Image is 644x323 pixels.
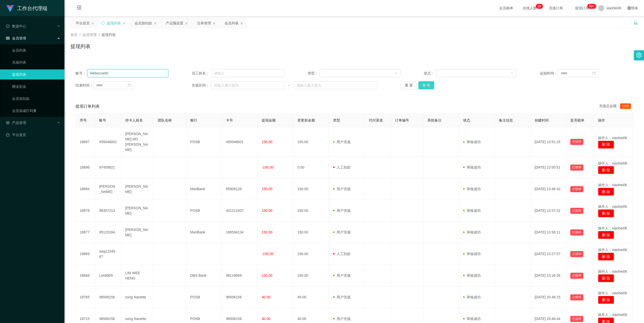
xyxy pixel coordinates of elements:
[418,81,434,89] button: 查 询
[262,118,276,122] span: 提现金额
[570,273,583,279] button: 已锁单
[531,222,566,243] td: [DATE] 13:36:11
[333,317,351,321] span: 用户充值
[166,18,183,28] div: 产品预设置
[262,295,270,299] span: 40.00
[186,265,222,287] td: DBS Bank
[225,18,239,28] div: 会员列表
[262,165,273,169] span: -100.00
[598,209,614,217] button: 删 除
[293,127,329,157] td: 150.00
[95,222,121,243] td: 85120184
[75,83,93,88] span: 结束时间：
[121,178,154,200] td: [PERSON_NAME]
[598,248,627,252] span: 操作人：xiaohei06
[424,71,436,76] span: 状态：
[211,81,285,89] input: 请输入最小值为
[598,296,614,304] button: 删 除
[546,6,566,10] span: 充值订单
[185,22,188,25] i: 图标: close
[570,165,583,171] button: 已锁单
[598,188,614,196] button: 删 除
[95,200,121,222] td: 88357213
[293,287,329,308] td: 40.00
[598,118,605,122] span: 操作
[197,18,211,28] div: 注单管理
[70,33,77,37] span: 首页
[297,118,315,122] span: 变更前金额
[463,209,481,213] span: 审核成功
[570,139,583,145] button: 已锁单
[598,166,614,174] button: 删 除
[285,83,294,88] span: ~
[95,157,121,178] td: 97458821
[587,4,596,9] sup: 1034
[333,118,340,122] span: 类型
[620,103,631,109] span: 1230
[211,69,285,77] input: 请输入
[598,183,627,187] span: 操作人：xiaohei06
[598,269,627,273] span: 操作人：xiaohei06
[222,178,258,200] td: 85906128
[598,253,614,261] button: 删 除
[570,316,583,322] button: 已锁单
[17,0,47,16] h1: 工作台代理端
[395,118,409,122] span: 订单编号
[262,187,272,191] span: 150.00
[520,6,539,10] span: 在线人数
[531,200,566,222] td: [DATE] 13:37:22
[121,287,154,308] td: song Nanette
[222,200,258,222] td: 441211937
[538,4,539,9] p: 2
[570,251,583,257] button: 已锁单
[99,33,100,37] span: /
[401,81,417,89] button: 重 置
[262,230,272,234] span: 150.00
[186,222,222,243] td: MariBank
[135,18,152,28] div: 会员加扣款
[95,243,121,265] td: wxg1234567
[570,186,583,192] button: 已锁单
[76,178,95,200] td: 18894
[6,121,10,125] i: 图标: appstore-o
[333,165,351,169] span: 人工扣款
[463,165,481,169] span: 审核成功
[12,69,60,79] a: 提现列表
[293,200,329,222] td: 150.00
[570,118,584,122] span: 是否锁单
[598,136,627,140] span: 操作人：xiaohei06
[633,20,638,25] i: 图标: unlock
[333,295,351,299] span: 用户充值
[213,22,216,25] i: 图标: close
[192,83,211,88] span: 充值区间：
[598,141,614,149] button: 删 除
[262,140,272,144] span: 150.00
[262,273,272,277] span: 150.00
[308,71,319,76] span: 类型：
[6,36,26,40] span: 会员管理
[6,24,26,28] span: 数据中心
[95,127,121,157] td: 455048001
[293,265,329,287] td: 150.00
[95,265,121,287] td: Lim8909
[192,71,211,76] span: 员工姓名：
[294,81,377,89] input: 请输入最大值为
[12,45,60,55] a: 会员列表
[186,287,222,308] td: POSB
[463,140,481,144] span: 审核成功
[91,22,94,25] i: 图标: close
[158,118,172,122] span: 团队名称
[83,33,97,37] span: 会员管理
[6,24,10,28] i: 图标: check-circle-o
[427,118,441,122] span: 系统备注
[107,18,121,28] div: 提现列表
[592,71,596,75] i: 图标: calendar
[599,103,633,109] div: 充值总金额：
[333,230,351,234] span: 用户充值
[79,33,80,37] span: /
[333,252,351,256] span: 人工扣款
[531,178,566,200] td: [DATE] 13:48:10
[395,72,398,75] i: 图标: down
[531,127,566,157] td: [DATE] 13:51:25
[570,294,583,300] button: 已锁单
